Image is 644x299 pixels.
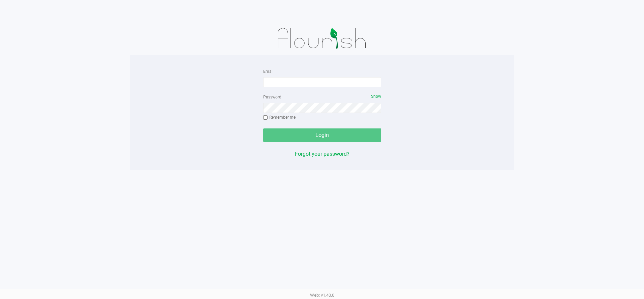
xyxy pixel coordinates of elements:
span: Show [371,94,381,99]
input: Remember me [263,115,268,120]
label: Remember me [263,114,296,120]
button: Forgot your password? [295,150,349,158]
span: Web: v1.40.0 [310,293,334,298]
label: Password [263,94,281,100]
label: Email [263,68,274,74]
